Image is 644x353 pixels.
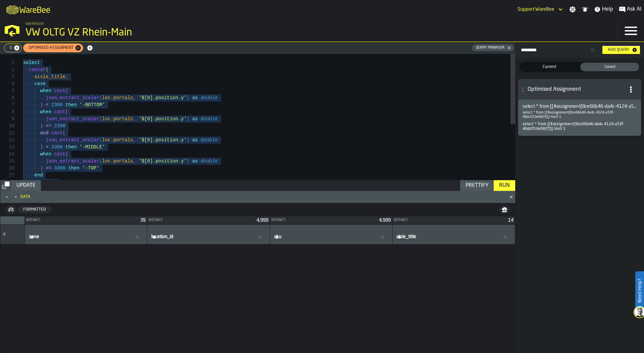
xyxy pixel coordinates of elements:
[46,137,99,143] span: json_extract_scalar
[0,80,14,87] div: 4
[0,59,14,66] div: 1
[99,137,102,143] span: (
[113,116,133,122] span: portals
[579,6,591,13] label: button-toggle-Notifications
[519,62,580,72] label: button-switch-multi-Current
[35,81,46,86] span: case
[139,95,187,100] span: '$[0].position.y'
[46,123,51,129] span: >=
[54,88,65,93] span: cast
[0,172,14,179] div: 17
[271,218,377,222] div: Distinct:
[273,233,390,241] input: label
[627,5,641,13] span: Ask AI
[192,116,198,122] span: as
[54,180,57,185] span: ,
[582,64,638,70] span: Saved
[35,180,40,185] span: as
[75,45,82,51] span: Remove tag
[14,182,38,190] div: Update
[23,60,40,65] span: select
[65,109,68,115] span: (
[139,116,187,122] span: '$[0].position.y'
[139,158,187,164] span: '$[0].position.y'
[379,218,391,223] span: 4,999
[0,66,14,73] div: 2
[102,95,110,100] span: loc
[6,46,13,50] span: s
[113,137,133,143] span: portals
[26,218,138,222] div: Distinct:
[192,95,198,100] span: as
[580,62,640,72] label: button-switch-multi-Saved
[65,144,77,150] span: then
[394,218,505,222] div: Distinct:
[40,109,51,115] span: when
[102,116,110,122] span: loc
[602,5,613,13] span: Help
[151,234,173,239] span: label
[616,5,644,13] label: button-toggle-Ask AI
[54,109,65,115] span: cast
[0,87,14,94] div: 5
[523,111,637,119] p: select * from {{#assignment[8ce66b46-da4c-4124-a53f-46dc053e682f]}} limit 1
[29,67,46,72] span: concat
[618,20,644,42] label: button-toggle-Menu
[186,158,189,164] span: )
[40,144,43,150] span: )
[110,95,113,100] span: .
[147,216,270,224] div: StatList-item-Distinct:
[82,165,99,171] span: '-TOP'
[270,216,392,224] div: StatList-item-Distinct:
[140,218,146,223] span: 39
[133,116,136,122] span: ,
[20,195,502,199] div: Data
[472,44,514,51] button: button-Query Manager
[110,116,113,122] span: .
[523,104,637,109] span: select * from {{#assignment[8ce66b46-da4c-4124-a53f-46dc053e682f]}} limit 1
[46,158,99,164] span: json_extract_scalar
[518,79,641,99] button: button-
[149,218,254,222] div: Distinct:
[113,95,133,100] span: portals
[35,74,65,79] span: aisle_title
[274,234,281,239] span: label
[0,137,14,144] div: 12
[139,137,187,143] span: '$[0].position.y'
[54,151,65,157] span: cast
[636,272,643,309] label: Need Help?
[0,109,14,116] div: 8
[192,158,198,164] span: as
[515,5,564,13] div: DropdownMenuValue-Support WareBee
[0,144,14,151] div: 13
[133,158,136,164] span: ,
[395,233,512,241] input: label
[201,137,217,143] span: double
[460,180,494,191] button: button-Prettify
[43,180,54,185] span: ZONE
[12,194,20,200] button: Minimize
[473,46,507,50] div: Query Manager
[40,165,43,171] span: )
[46,67,48,72] span: (
[508,218,514,223] span: 14
[150,233,267,241] input: label
[51,102,63,108] span: 2300
[523,122,637,131] div: select * from {{#assignment[8ce66b46-da4c-4124-a53f-46dc053e682f]}} limit 1
[40,88,51,93] span: when
[11,180,41,191] button: button-Update
[0,165,14,172] div: 16
[186,116,189,122] span: )
[25,27,207,39] div: VW OLTG VZ Rhein-Main
[99,116,102,122] span: (
[28,233,145,241] input: label
[567,6,579,13] label: button-toggle-Settings
[35,172,43,178] span: end
[602,46,640,54] button: button-Add Query
[186,137,189,143] span: )
[133,95,136,100] span: ,
[99,95,102,100] span: (
[40,130,48,136] span: and
[46,95,99,100] span: json_extract_scalar
[6,206,16,214] button: button-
